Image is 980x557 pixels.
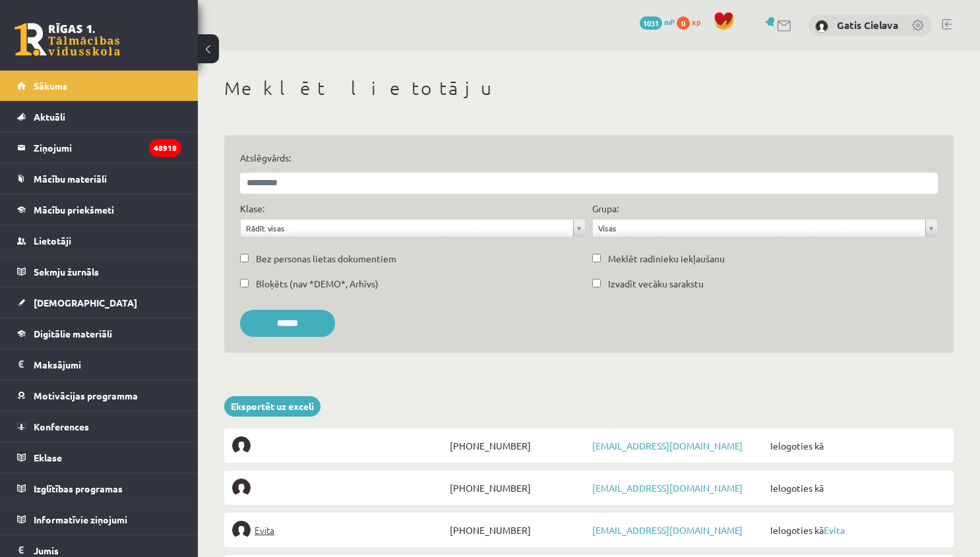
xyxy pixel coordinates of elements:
a: Ziņojumi48918 [17,132,181,163]
a: Motivācijas programma [17,380,181,411]
span: Konferences [34,421,89,432]
span: Mācību materiāli [34,173,107,185]
a: Rīgas 1. Tālmācības vidusskola [15,23,120,56]
img: Gatis Cielava [815,20,828,33]
span: Visas [598,220,920,237]
a: [EMAIL_ADDRESS][DOMAIN_NAME] [592,524,743,536]
i: 48918 [149,139,181,157]
span: Rādīt visas [246,220,568,237]
span: Lietotāji [34,235,71,247]
span: Mācību priekšmeti [34,204,114,216]
a: [DEMOGRAPHIC_DATA] [17,287,181,318]
a: Eksportēt uz exceli [224,396,321,417]
span: mP [664,16,675,27]
span: 0 [677,16,690,30]
img: Evita [232,521,251,539]
span: [PHONE_NUMBER] [446,479,589,497]
span: Ielogoties kā [767,521,946,539]
label: Grupa: [592,202,619,216]
a: Evita [824,524,845,536]
legend: Maksājumi [34,349,181,380]
a: 1031 mP [640,16,675,27]
span: [PHONE_NUMBER] [446,436,589,455]
label: Bez personas lietas dokumentiem [256,252,396,266]
span: Izglītības programas [34,483,123,494]
span: Motivācijas programma [34,390,138,401]
a: Mācību priekšmeti [17,194,181,225]
h1: Meklēt lietotāju [224,77,954,100]
span: Sekmju žurnāls [34,266,99,278]
span: Evita [255,521,274,539]
span: Sākums [34,80,67,92]
label: Izvadīt vecāku sarakstu [608,277,704,291]
a: Digitālie materiāli [17,318,181,349]
span: Ielogoties kā [767,436,946,455]
span: Aktuāli [34,111,65,123]
a: Gatis Cielava [837,18,898,32]
a: Aktuāli [17,102,181,132]
a: [EMAIL_ADDRESS][DOMAIN_NAME] [592,440,743,452]
span: Informatīvie ziņojumi [34,513,127,525]
span: Digitālie materiāli [34,328,112,339]
a: 0 xp [677,16,707,27]
span: Ielogoties kā [767,479,946,497]
a: Eklase [17,442,181,473]
label: Bloķēts (nav *DEMO*, Arhīvs) [256,277,379,291]
span: xp [692,16,700,27]
span: [PHONE_NUMBER] [446,521,589,539]
a: Informatīvie ziņojumi [17,504,181,535]
a: Izglītības programas [17,473,181,504]
a: Rādīt visas [241,220,585,237]
a: Lietotāji [17,225,181,256]
a: Konferences [17,411,181,442]
legend: Ziņojumi [34,132,181,163]
span: [DEMOGRAPHIC_DATA] [34,297,137,308]
span: 1031 [640,16,662,30]
a: Mācību materiāli [17,163,181,194]
a: Evita [232,521,446,539]
a: Sekmju žurnāls [17,256,181,287]
label: Klase: [240,202,264,216]
label: Meklēt radinieku iekļaušanu [608,252,725,266]
a: [EMAIL_ADDRESS][DOMAIN_NAME] [592,482,743,494]
a: Maksājumi [17,349,181,380]
a: Visas [593,220,937,237]
a: Sākums [17,71,181,101]
label: Atslēgvārds: [240,151,938,165]
span: Eklase [34,452,62,463]
span: Jumis [34,544,59,556]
